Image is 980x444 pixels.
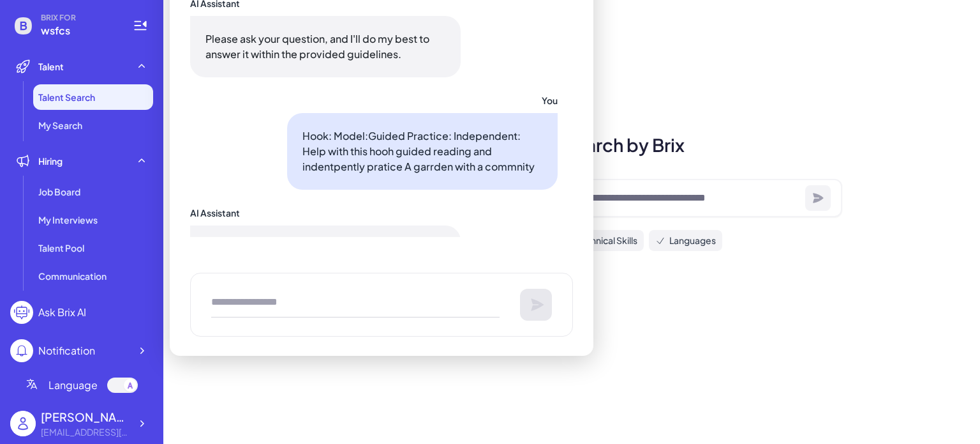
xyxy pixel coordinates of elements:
[669,234,716,247] span: Languages
[38,119,82,132] span: My Search
[38,270,107,282] span: Communication
[41,425,130,439] div: freichdelapp@wsfcs.k12.nc.us
[38,343,95,358] div: Notification
[38,155,63,167] span: Hiring
[38,305,86,320] div: Ask Brix AI
[38,60,64,73] span: Talent
[38,91,95,103] span: Talent Search
[576,234,637,247] span: Technical Skills
[38,185,80,198] span: Job Board
[38,213,98,226] span: My Interviews
[48,378,98,393] span: Language
[41,23,117,38] span: wsfcs
[10,411,36,436] img: user_logo.png
[38,241,84,254] span: Talent Pool
[41,408,130,425] div: delapp
[41,13,117,23] span: BRIX FOR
